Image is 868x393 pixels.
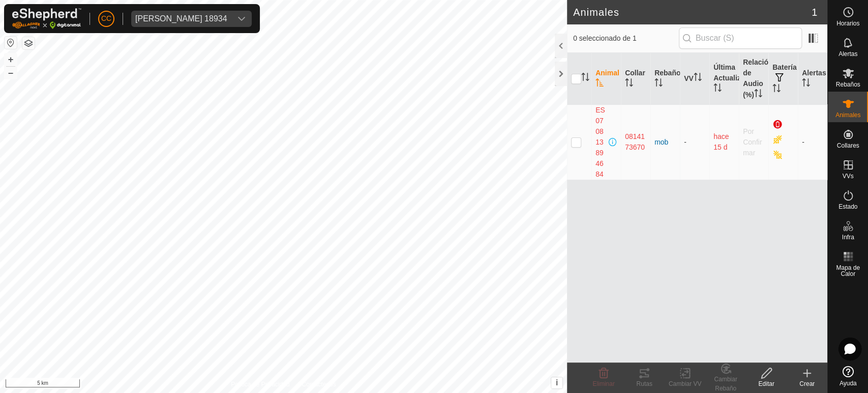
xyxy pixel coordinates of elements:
[680,53,709,105] th: VV
[654,137,676,148] div: mob
[5,53,17,66] button: +
[592,380,614,387] span: Eliminar
[835,81,860,88] span: Rebaños
[101,13,111,24] span: CC
[231,11,252,27] div: dropdown trigger
[581,74,589,82] p-sorticon: Activar para ordenar
[842,173,853,179] span: VVs
[754,91,762,99] p-sorticon: Activar para ordenar
[684,138,686,146] app-display-virtual-paddock-transition: -
[302,380,336,389] a: Contáctenos
[709,53,739,105] th: Última Actualización
[621,53,650,105] th: Collar
[12,8,81,29] img: Logo Gallagher
[787,379,827,388] div: Crear
[705,375,746,393] div: Cambiar Rebaño
[625,131,646,153] div: 0814173670
[798,104,827,180] td: -
[802,80,810,88] p-sorticon: Activar para ordenar
[556,378,558,387] span: i
[828,362,868,390] a: Ayuda
[650,53,680,105] th: Rebaño
[131,11,231,27] span: Rafael Vaquero Gomez 18934
[798,53,827,105] th: Alertas
[231,380,289,389] a: Política de Privacidad
[5,67,17,79] button: –
[840,380,857,386] span: Ayuda
[624,379,665,388] div: Rutas
[654,80,663,88] p-sorticon: Activar para ordenar
[694,74,702,82] p-sorticon: Activar para ordenar
[812,5,817,20] span: 1
[591,53,621,105] th: Animal
[842,234,854,240] span: Infra
[768,53,798,105] th: Batería
[739,53,768,105] th: Relación de Audio (%)
[551,377,562,388] button: i
[836,143,859,149] span: Collares
[743,127,762,157] span: Por Confirmar
[839,51,857,57] span: Alertas
[835,112,860,118] span: Animales
[573,6,812,18] h2: Animales
[573,33,679,44] span: 0 seleccionado de 1
[679,27,802,49] input: Buscar (S)
[713,85,722,93] p-sorticon: Activar para ordenar
[625,80,633,88] p-sorticon: Activar para ordenar
[713,132,729,151] span: 7 ago 2025, 5:37
[22,37,35,49] button: Capas del Mapa
[595,105,607,180] span: ES070813894684
[665,379,705,388] div: Cambiar VV
[5,37,17,49] button: Restablecer Mapa
[746,379,787,388] div: Editar
[595,80,604,88] p-sorticon: Activar para ordenar
[135,15,227,23] div: [PERSON_NAME] 18934
[839,204,857,210] span: Estado
[830,265,865,277] span: Mapa de Calor
[772,86,781,94] p-sorticon: Activar para ordenar
[836,20,859,26] span: Horarios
